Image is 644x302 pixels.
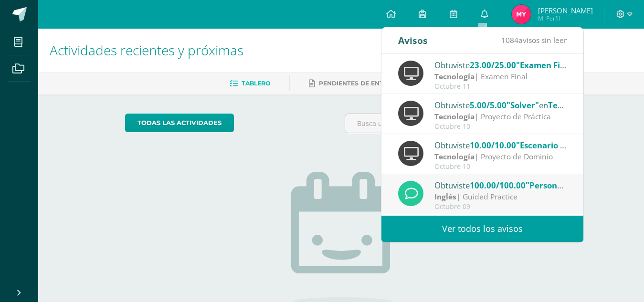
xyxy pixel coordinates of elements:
img: f9abb0ae9418971445c6ba7d63445e70.png [512,5,531,24]
div: Obtuviste en [434,59,567,71]
span: 23.00/25.00 [470,60,516,71]
div: | Proyecto de Dominio [434,151,567,162]
span: 5.00/5.00 [470,100,507,111]
span: Tablero [242,80,270,87]
span: "Solver" [507,100,539,111]
span: Mi Perfil [538,14,593,22]
span: avisos sin leer [501,35,567,45]
div: | Examen Final [434,71,567,82]
span: 100.00/100.00 [470,180,526,191]
span: Pendientes de entrega [319,80,401,87]
strong: Tecnología [434,71,475,82]
strong: Tecnología [434,111,475,122]
div: Octubre 11 [434,83,567,91]
div: Octubre 10 [434,163,567,171]
strong: Inglés [434,191,456,202]
div: Octubre 10 [434,123,567,131]
a: todas las Actividades [125,114,234,132]
span: Actividades recientes y próximas [50,41,243,59]
span: 10.00/10.00 [470,140,516,151]
a: Pendientes de entrega [309,76,401,91]
a: Tablero [230,76,270,91]
div: Obtuviste en [434,99,567,111]
span: [PERSON_NAME] [538,6,593,15]
div: Avisos [398,27,428,53]
div: Obtuviste en [434,179,567,191]
span: Tecnología [548,100,591,111]
div: Octubre 09 [434,203,567,211]
div: Obtuviste en [434,139,567,151]
span: "Escenario y Objetivos" [516,140,608,151]
a: Ver todos los avisos [381,216,583,242]
input: Busca una actividad próxima aquí... [345,114,557,133]
div: | Proyecto de Práctica [434,111,567,122]
span: "Examen Final" [516,60,576,71]
span: "Personal Dictionary" [526,180,612,191]
div: | Guided Practice [434,191,567,202]
strong: Tecnología [434,151,475,162]
span: 1084 [501,35,518,45]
